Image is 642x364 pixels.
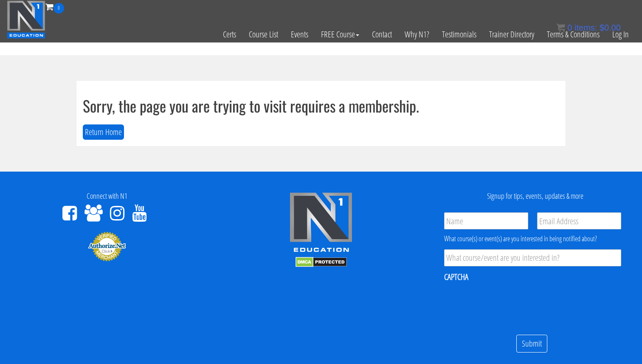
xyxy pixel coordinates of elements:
[53,3,64,14] span: 0
[574,23,597,32] span: items:
[83,97,559,114] h1: Sorry, the page you are trying to visit requires a membership.
[289,192,353,255] img: n1-edu-logo
[541,14,606,55] a: Terms & Conditions
[296,257,347,267] img: DMCA.com Protection Status
[45,1,64,12] a: 0
[217,14,242,55] a: Certs
[7,0,45,39] img: n1-education
[434,192,636,200] h4: Signup for tips, events, updates & more
[444,212,528,229] input: Name
[600,23,604,32] span: $
[83,124,124,140] button: Return Home
[444,271,468,282] label: CAPTCHA
[483,14,541,55] a: Trainer Directory
[557,23,621,32] a: 0 items: $0.00
[567,23,572,32] span: 0
[557,23,565,32] img: icon11.png
[444,234,621,244] div: What course(s) or event(s) are you interested in being notified about?
[366,14,398,55] a: Contact
[516,335,547,353] input: Submit
[606,14,635,55] a: Log In
[444,249,621,266] input: What course/event are you interested in?
[398,14,436,55] a: Why N1?
[88,231,126,262] img: Authorize.Net Merchant - Click to Verify
[444,288,573,321] iframe: reCAPTCHA
[284,14,315,55] a: Events
[242,14,284,55] a: Course List
[600,23,621,32] bdi: 0.00
[537,212,621,229] input: Email Address
[6,192,208,200] h4: Connect with N1
[436,14,483,55] a: Testimonials
[315,14,366,55] a: FREE Course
